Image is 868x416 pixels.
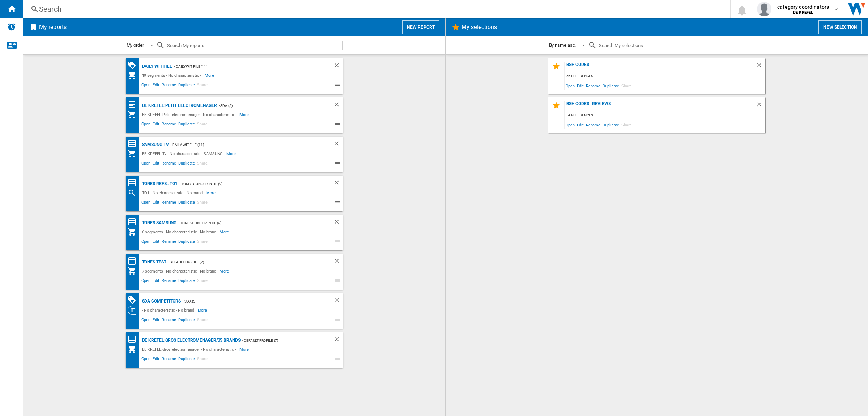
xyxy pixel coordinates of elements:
[178,179,319,188] div: - Tones concurentie (9)
[177,355,196,364] span: Duplicate
[177,121,196,129] span: Duplicate
[161,160,177,169] span: Rename
[549,42,576,48] div: By name asc.
[217,101,319,110] div: - SDA (5)
[220,267,230,275] span: More
[140,277,152,286] span: Open
[565,101,756,111] div: BSH codes | Reviews
[196,277,209,286] span: Share
[176,219,319,228] div: - Tones concurentie (9)
[161,199,177,208] span: Rename
[818,20,862,34] button: New selection
[460,20,498,34] h2: My selections
[39,4,711,14] div: Search
[756,101,765,111] div: Delete
[756,62,765,72] div: Delete
[241,336,319,345] div: - Default profile (7)
[128,61,140,70] div: PROMOTIONS Matrix
[161,238,177,247] span: Rename
[152,316,161,325] span: Edit
[565,62,756,72] div: BSH Codes
[206,188,217,197] span: More
[140,82,152,90] span: Open
[585,81,601,91] span: Rename
[333,219,343,228] div: Delete
[128,267,140,275] div: My Assortment
[128,228,140,236] div: My Assortment
[128,149,140,158] div: My Assortment
[140,160,152,169] span: Open
[140,345,240,354] div: BE KREFEL:Gros electroménager - No characteristic -
[140,179,178,188] div: Tones refs : TO1
[140,306,198,315] div: - No characteristic - No brand
[177,277,196,286] span: Duplicate
[140,121,152,129] span: Open
[161,316,177,325] span: Rename
[220,228,230,236] span: More
[165,41,343,50] input: Search My reports
[128,139,140,148] div: Price Matrix
[333,140,343,149] div: Delete
[128,296,140,305] div: PROMOTIONS Matrix
[196,238,209,247] span: Share
[161,355,177,364] span: Rename
[152,160,161,169] span: Edit
[402,20,439,34] button: New report
[140,258,166,267] div: Tones test
[172,62,319,71] div: - Daily WIT File (11)
[565,72,765,81] div: 56 references
[140,267,220,275] div: 7 segments - No characteristic - No brand
[128,71,140,80] div: My Assortment
[177,199,196,208] span: Duplicate
[198,306,208,315] span: More
[585,120,601,130] span: Rename
[565,120,576,130] span: Open
[205,71,215,80] span: More
[576,120,585,130] span: Edit
[196,160,209,169] span: Share
[140,336,241,345] div: BE KREFEL:Gros electromenager/35 brands
[128,178,140,187] div: Price Matrix
[161,277,177,286] span: Rename
[128,188,140,197] div: Search
[140,297,181,306] div: SDA competitors
[620,81,633,91] span: Share
[196,199,209,208] span: Share
[128,110,140,119] div: My Assortment
[333,336,343,345] div: Delete
[128,345,140,354] div: My Assortment
[140,110,240,119] div: BE KREFEL:Petit electroménager - No characteristic -
[565,81,576,91] span: Open
[177,238,196,247] span: Duplicate
[196,121,209,129] span: Share
[140,149,227,158] div: BE KREFEL:Tv - No characteristic - SAMSUNG
[161,121,177,129] span: Rename
[177,82,196,90] span: Duplicate
[597,41,765,50] input: Search My selections
[169,140,319,149] div: - Daily WIT File (11)
[128,217,140,226] div: Price Matrix
[226,149,237,158] span: More
[140,228,220,236] div: 6 segments - No characteristic - No brand
[140,101,217,110] div: BE KREFEL:Petit electromenager
[196,82,209,90] span: Share
[333,179,343,188] div: Delete
[152,199,161,208] span: Edit
[152,82,161,90] span: Edit
[757,2,771,16] img: profile.jpg
[166,258,319,267] div: - Default profile (7)
[177,160,196,169] span: Duplicate
[128,100,140,109] div: Quartiles grid
[333,258,343,267] div: Delete
[152,238,161,247] span: Edit
[793,10,813,15] b: BE KREFEL
[239,110,250,119] span: More
[152,355,161,364] span: Edit
[152,277,161,286] span: Edit
[196,316,209,325] span: Share
[565,111,765,120] div: 54 references
[128,306,140,315] div: Category View
[333,62,343,71] div: Delete
[620,120,633,130] span: Share
[181,297,319,306] div: - SDA (5)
